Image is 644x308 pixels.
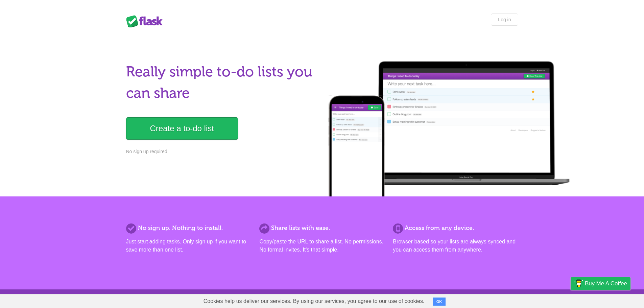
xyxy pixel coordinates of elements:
h2: No sign up. Nothing to install. [126,223,251,233]
span: Cookies help us deliver our services. By using our services, you agree to our use of cookies. [197,294,431,308]
a: Create a to-do list [126,117,238,140]
p: Browser based so your lists are always synced and you can access them from anywhere. [393,238,518,254]
h1: Really simple to-do lists you can share [126,61,318,104]
img: Buy me a coffee [574,278,583,289]
div: Flask Lists [126,15,167,27]
h2: Access from any device. [393,223,518,233]
h2: Share lists with ease. [259,223,384,233]
p: Copy/paste the URL to share a list. No permissions. No formal invites. It's that simple. [259,238,384,254]
a: Log in [491,14,518,26]
p: No sign up required [126,148,318,155]
button: OK [433,298,446,306]
a: Buy me a coffee [571,277,630,290]
span: Buy me a coffee [585,278,627,289]
p: Just start adding tasks. Only sign up if you want to save more than one list. [126,238,251,254]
